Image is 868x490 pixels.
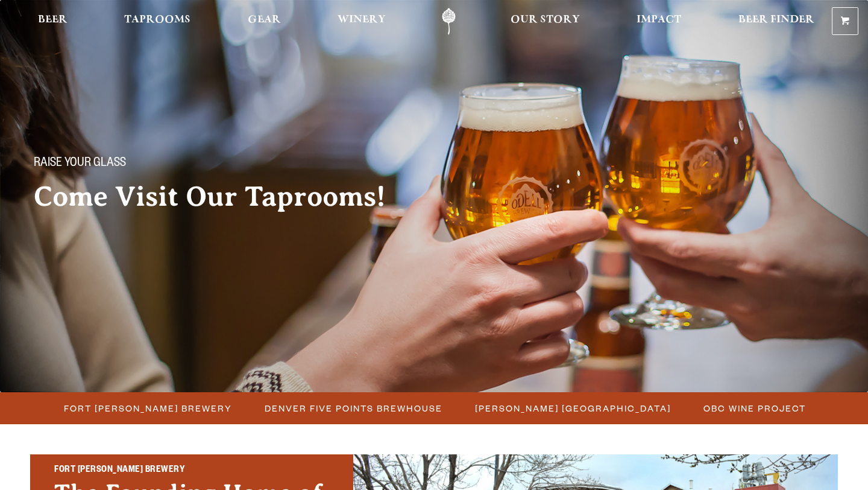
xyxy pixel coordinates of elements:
[629,8,689,35] a: Impact
[38,15,68,25] span: Beer
[731,8,822,35] a: Beer Finder
[703,399,806,417] span: OBC Wine Project
[503,8,588,35] a: Our Story
[34,156,126,172] span: Raise your glass
[330,8,394,35] a: Winery
[426,8,471,35] a: Odell Home
[511,15,580,25] span: Our Story
[34,182,410,212] h2: Come Visit Our Taprooms!
[54,463,329,479] h2: Fort [PERSON_NAME] Brewery
[64,399,232,417] span: Fort [PERSON_NAME] Brewery
[696,399,812,417] a: OBC Wine Project
[338,15,386,25] span: Winery
[248,15,281,25] span: Gear
[257,399,448,417] a: Denver Five Points Brewhouse
[475,399,671,417] span: [PERSON_NAME] [GEOGRAPHIC_DATA]
[738,15,814,25] span: Beer Finder
[240,8,289,35] a: Gear
[124,15,190,25] span: Taprooms
[637,15,681,25] span: Impact
[468,399,677,417] a: [PERSON_NAME] [GEOGRAPHIC_DATA]
[116,8,198,35] a: Taprooms
[57,399,238,417] a: Fort [PERSON_NAME] Brewery
[30,8,75,35] a: Beer
[265,399,442,417] span: Denver Five Points Brewhouse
